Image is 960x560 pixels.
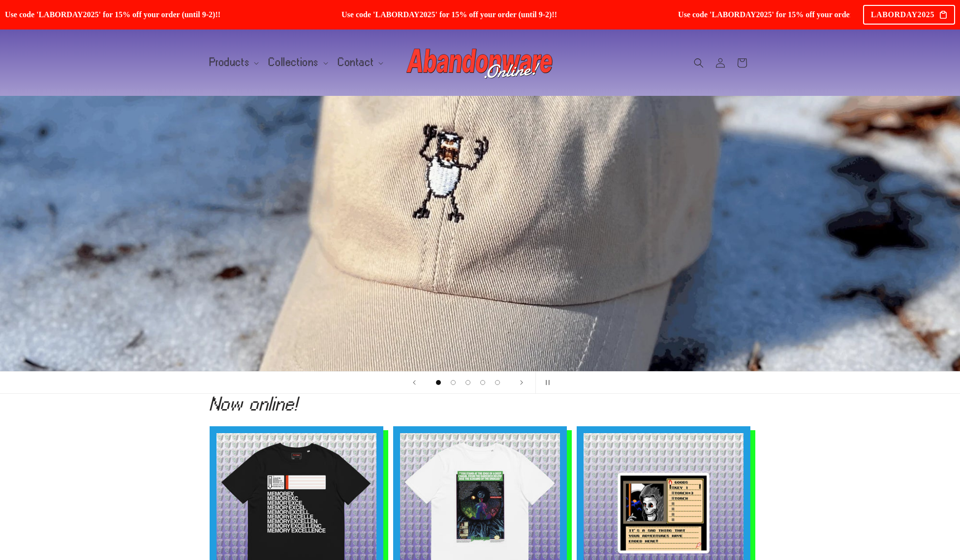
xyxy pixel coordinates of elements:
[511,372,532,393] button: Next slide
[431,375,446,390] button: Load slide 1 of 5
[446,375,461,390] button: Load slide 2 of 5
[688,52,710,74] summary: Search
[210,396,751,412] h2: Now online!
[263,52,332,73] summary: Collections
[341,10,665,19] span: Use code 'LABORDAY2025' for 15% off your order (until 9-2)!!
[403,372,425,393] button: Previous slide
[338,58,374,67] span: Contact
[863,5,955,25] div: LABORDAY2025
[535,372,557,393] button: Pause slideshow
[461,375,475,390] button: Load slide 3 of 5
[406,43,554,83] img: Abandonware
[475,375,490,390] button: Load slide 4 of 5
[332,52,387,73] summary: Contact
[269,58,319,67] span: Collections
[204,52,263,73] summary: Products
[403,39,557,86] a: Abandonware
[4,10,328,19] span: Use code 'LABORDAY2025' for 15% off your order (until 9-2)!!
[490,375,505,390] button: Load slide 5 of 5
[210,58,250,67] span: Products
